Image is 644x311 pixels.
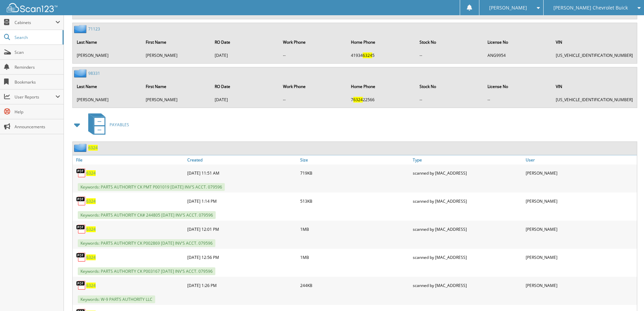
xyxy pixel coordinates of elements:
span: Reminders [15,64,60,70]
a: 6324 [86,254,96,260]
a: Created [186,155,299,164]
td: [DATE] [211,94,279,105]
span: Keywords: PARTS AUTHORITY CK P003167 [DATE] INV'S ACCT. 079596 [78,267,215,275]
th: First Name [142,35,211,49]
div: [PERSON_NAME] [524,250,637,264]
a: Type [411,155,524,164]
span: Keywords: PARTS AUTHORITY CK# 244805 [DATE] INV'S ACCT. 079596 [78,211,216,219]
img: folder2.png [74,143,88,152]
td: -- [484,94,552,105]
span: [PERSON_NAME] [489,6,527,10]
span: Announcements [15,124,60,130]
th: Work Phone [280,35,347,49]
div: [PERSON_NAME] [524,194,637,208]
img: PDF.png [76,252,86,262]
th: VIN [552,80,636,93]
th: Last Name [73,80,142,93]
span: 6324 [363,52,372,58]
th: Home Phone [348,35,415,49]
div: scanned by [MAC_ADDRESS] [411,194,524,208]
img: scan123-logo-white.svg [7,3,57,12]
span: Search [15,35,59,40]
th: Work Phone [280,80,347,93]
div: 244KB [299,279,411,292]
div: 1MB [299,222,411,236]
div: 1MB [299,250,411,264]
th: First Name [142,80,211,93]
img: folder2.png [74,25,88,33]
a: 6324 [88,145,98,151]
div: [PERSON_NAME] [524,166,637,180]
span: PAYABLES [110,122,129,128]
td: ANG9954 [484,50,552,61]
a: 6324 [86,170,96,176]
span: [PERSON_NAME] Chevrolet Buick [553,6,628,10]
th: VIN [552,35,636,49]
img: PDF.png [76,224,86,234]
a: User [524,155,637,164]
div: scanned by [MAC_ADDRESS] [411,279,524,292]
a: File [73,155,186,164]
div: scanned by [MAC_ADDRESS] [411,222,524,236]
td: [PERSON_NAME] [73,94,142,105]
td: -- [280,50,347,61]
img: PDF.png [76,280,86,290]
div: [DATE] 12:01 PM [186,222,299,236]
span: Help [15,109,60,115]
td: -- [416,50,483,61]
span: Cabinets [15,20,55,25]
img: PDF.png [76,196,86,206]
div: scanned by [MAC_ADDRESS] [411,250,524,264]
td: [PERSON_NAME] [142,50,211,61]
span: Keywords: W-9 PARTS AUTHORITY LLC [78,295,155,303]
th: License No [484,35,552,49]
th: Stock No [416,80,483,93]
span: 6324 [353,97,363,103]
span: Keywords: PARTS AUTHORITY CK PMT P001019 [DATE] INV'S ACCT. 079596 [78,183,225,191]
div: [DATE] 12:56 PM [186,250,299,264]
th: RO Date [211,80,279,93]
a: Size [299,155,411,164]
div: 719KB [299,166,411,180]
a: 6324 [86,226,96,232]
a: 98331 [88,70,100,76]
a: 71123 [88,26,100,32]
img: folder2.png [74,69,88,77]
td: -- [280,94,347,105]
th: License No [484,80,552,93]
span: Bookmarks [15,79,60,85]
span: Scan [15,49,60,55]
div: [PERSON_NAME] [524,279,637,292]
div: [DATE] 1:14 PM [186,194,299,208]
a: 6324 [86,283,96,288]
td: 41934 5 [348,50,415,61]
td: [US_VEHICLE_IDENTIFICATION_NUMBER] [552,50,636,61]
td: -- [416,94,483,105]
td: [DATE] [211,50,279,61]
div: [DATE] 1:26 PM [186,279,299,292]
span: User Reports [15,94,55,100]
th: Last Name [73,35,142,49]
div: scanned by [MAC_ADDRESS] [411,166,524,180]
td: [US_VEHICLE_IDENTIFICATION_NUMBER] [552,94,636,105]
td: [PERSON_NAME] [142,94,211,105]
img: PDF.png [76,168,86,178]
td: [PERSON_NAME] [73,50,142,61]
th: Home Phone [348,80,415,93]
a: PAYABLES [84,111,129,138]
div: [DATE] 11:51 AM [186,166,299,180]
span: Keywords: PARTS AUTHORITY CK P002869 [DATE] INV'S ACCT. 079596 [78,239,215,247]
div: [PERSON_NAME] [524,222,637,236]
th: Stock No [416,35,483,49]
a: 6324 [86,198,96,204]
td: 7 22566 [348,94,415,105]
div: 513KB [299,194,411,208]
th: RO Date [211,35,279,49]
